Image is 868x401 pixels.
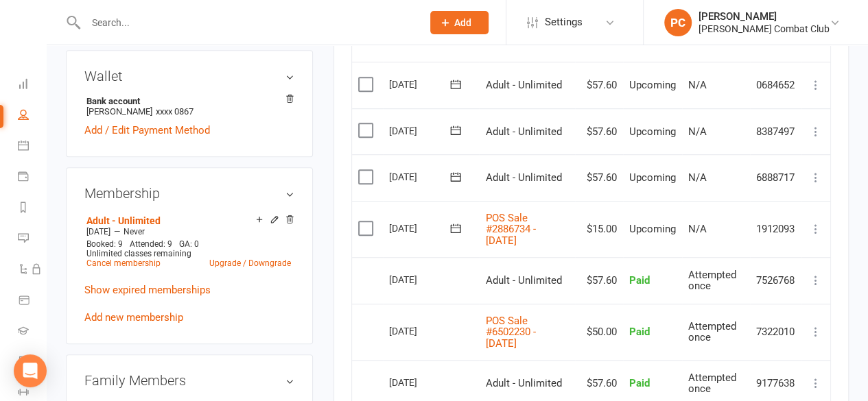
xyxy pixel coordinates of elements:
a: Calendar [18,132,46,162]
td: $50.00 [575,304,623,361]
strong: Bank account [86,96,288,106]
span: Upcoming [629,223,676,235]
div: — [83,226,294,237]
div: [DATE] [389,320,452,341]
span: GA: 0 [179,239,199,249]
a: Upgrade / Downgrade [209,258,291,268]
a: Reports [18,193,46,224]
span: Paid [629,326,650,338]
td: $15.00 [575,201,623,258]
span: Upcoming [629,171,676,184]
a: Payments [18,162,46,193]
td: $57.60 [575,62,623,108]
li: [PERSON_NAME] [84,94,294,119]
div: [DATE] [389,120,452,141]
td: $57.60 [575,154,623,201]
span: Adult - Unlimited [485,377,561,389]
div: PC [664,9,692,36]
span: N/A [688,171,707,184]
a: Adult - Unlimited [86,215,161,226]
span: Adult - Unlimited [485,125,561,138]
h3: Family Members [84,373,294,388]
span: Attempted once [688,320,736,344]
span: Upcoming [629,125,676,138]
span: Paid [629,274,650,287]
a: Add new membership [84,311,183,324]
a: People [18,101,46,132]
span: Booked: 9 [86,239,123,249]
td: $57.60 [575,257,623,304]
div: [DATE] [389,372,452,393]
h3: Membership [84,186,294,201]
div: [PERSON_NAME] [699,10,830,23]
span: Adult - Unlimited [485,79,561,91]
input: Search... [82,13,412,32]
span: Upcoming [629,79,676,91]
span: N/A [688,125,707,138]
span: [DATE] [86,227,110,236]
td: $57.60 [575,108,623,155]
div: [DATE] [389,166,452,187]
div: Open Intercom Messenger [14,354,47,387]
button: Add [430,11,489,34]
span: Adult - Unlimited [485,274,561,287]
td: 1912093 [750,201,801,258]
td: 8387497 [750,108,801,155]
a: POS Sale #2886734 - [DATE] [485,212,535,247]
span: Settings [545,7,583,38]
td: 0684652 [750,62,801,108]
span: N/A [688,79,707,91]
span: Add [454,17,471,28]
a: POS Sale #6502230 - [DATE] [485,315,535,350]
a: Dashboard [18,70,46,101]
span: Unlimited classes remaining [86,249,191,258]
td: 7526768 [750,257,801,304]
div: [DATE] [389,269,452,290]
td: 6888717 [750,154,801,201]
span: Attempted once [688,372,736,396]
a: Show expired memberships [84,284,211,296]
span: Attended: 9 [130,239,172,249]
td: 7322010 [750,304,801,361]
h3: Wallet [84,69,294,84]
div: [DATE] [389,73,452,95]
span: Attempted once [688,269,736,293]
span: Never [124,227,145,236]
span: N/A [688,223,707,235]
div: [PERSON_NAME] Combat Club [699,23,830,35]
span: Paid [629,377,650,389]
a: Add / Edit Payment Method [84,122,210,138]
div: [DATE] [389,217,452,239]
span: xxxx 0867 [156,106,193,117]
a: Product Sales [18,286,46,317]
a: Cancel membership [86,258,161,268]
span: Adult - Unlimited [485,171,561,184]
